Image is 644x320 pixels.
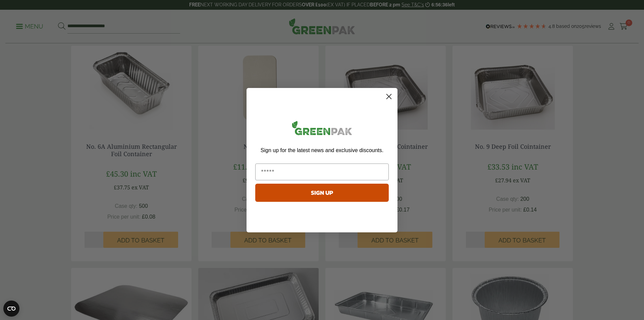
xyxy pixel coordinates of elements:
button: Close dialog [383,91,395,102]
input: Email [255,164,389,180]
span: Sign up for the latest news and exclusive discounts. [261,147,383,153]
img: greenpak_logo [255,118,389,141]
button: Open CMP widget [3,301,19,317]
button: SIGN UP [255,184,389,202]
